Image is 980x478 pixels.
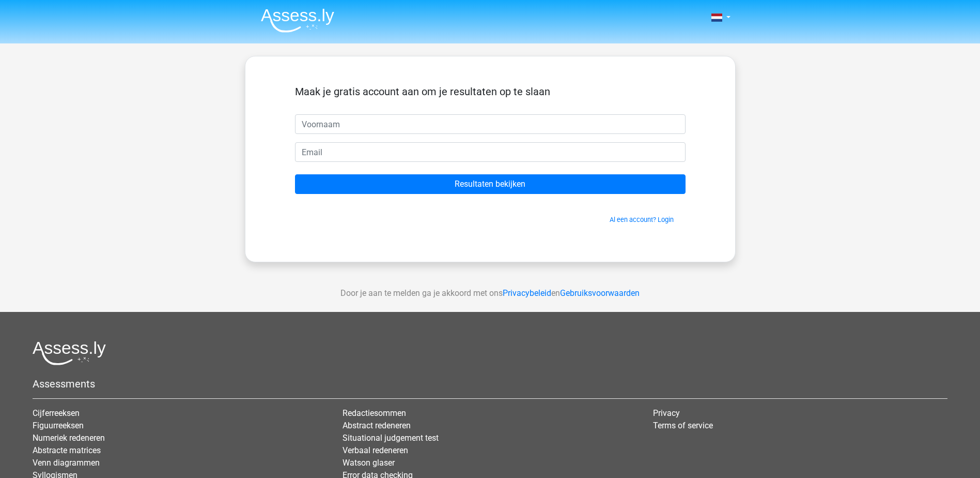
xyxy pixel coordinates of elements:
img: Assessly logo [33,341,106,365]
h5: Maak je gratis account aan om je resultaten op te slaan [295,85,686,98]
input: Resultaten bekijken [295,174,686,194]
a: Al een account? Login [610,216,674,223]
a: Privacybeleid [503,288,551,298]
a: Cijferreeksen [33,408,80,418]
a: Venn diagrammen [33,458,100,468]
input: Email [295,142,686,162]
a: Gebruiksvoorwaarden [560,288,640,298]
h5: Assessments [33,378,947,390]
a: Verbaal redeneren [343,445,408,455]
a: Numeriek redeneren [33,433,105,443]
a: Situational judgement test [343,433,439,443]
a: Abstract redeneren [343,421,411,430]
a: Terms of service [653,421,713,430]
a: Redactiesommen [343,408,406,418]
a: Watson glaser [343,458,395,468]
img: Assessly [261,8,334,33]
a: Abstracte matrices [33,445,101,455]
input: Voornaam [295,114,686,134]
a: Privacy [653,408,680,418]
a: Figuurreeksen [33,421,84,430]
